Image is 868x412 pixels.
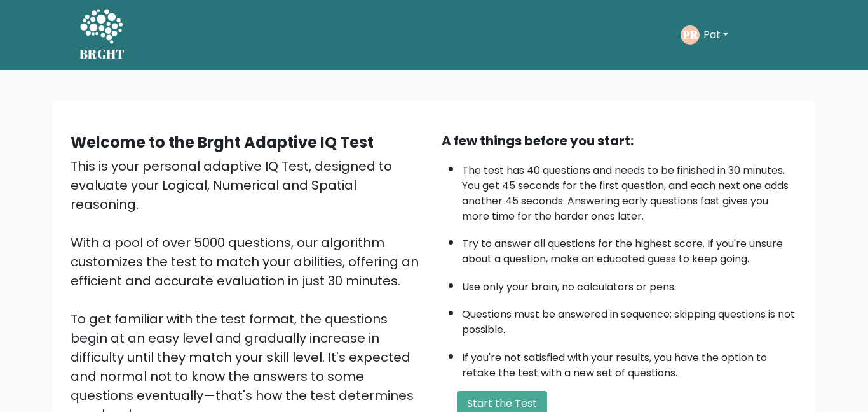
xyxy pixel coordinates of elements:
[79,46,125,62] h5: BRGHT
[71,132,374,153] b: Welcome to the Brght Adaptive IQ Test
[700,27,732,43] button: Pat
[79,5,125,65] a: BRGHT
[462,344,797,381] li: If you're not satisfied with your results, you have the option to retake the test with a new set ...
[462,157,797,224] li: The test has 40 questions and needs to be finished in 30 minutes. You get 45 seconds for the firs...
[462,301,797,337] li: Questions must be answered in sequence; skipping questions is not possible.
[442,131,797,150] div: A few things before you start:
[682,27,698,42] text: PR
[462,273,797,295] li: Use only your brain, no calculators or pens.
[462,230,797,267] li: Try to answer all questions for the highest score. If you're unsure about a question, make an edu...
